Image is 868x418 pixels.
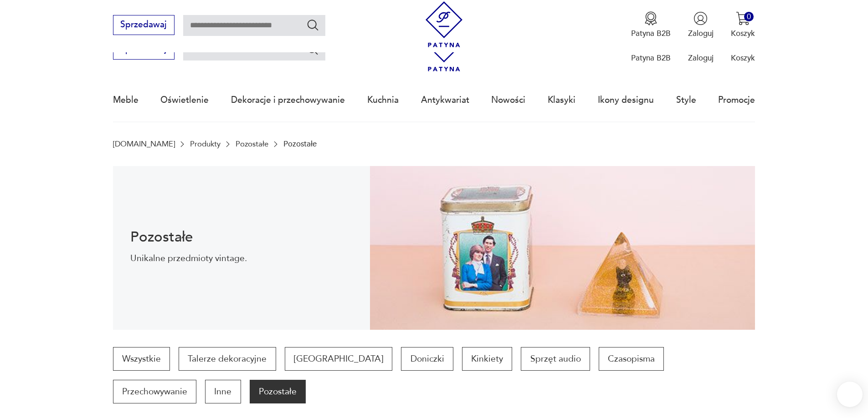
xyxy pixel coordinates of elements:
a: Dekoracje i przechowywanie [231,79,345,121]
a: Inne [205,380,241,403]
img: Ikonka użytkownika [693,11,708,25]
a: Talerze dekoracyjne [179,347,276,371]
a: Czasopisma [599,347,664,371]
img: Patyna - sklep z meblami i dekoracjami vintage [421,1,467,47]
img: Pozostałe [370,166,755,330]
a: Ikona medaluPatyna B2B [631,11,671,39]
p: Patyna B2B [631,53,671,63]
button: Sprzedawaj [113,15,175,35]
a: Oświetlenie [160,79,209,121]
button: Szukaj [306,18,319,31]
a: Antykwariat [421,79,469,121]
img: Ikona koszyka [736,11,750,25]
a: Pozostałe [250,380,306,403]
a: Promocje [718,79,755,121]
img: Ikona medalu [644,11,658,25]
a: [DOMAIN_NAME] [113,140,175,148]
iframe: Smartsupp widget button [837,382,863,407]
p: Zaloguj [688,28,714,39]
p: Koszyk [731,53,755,63]
a: Sprzedawaj [113,22,175,29]
a: Style [676,79,696,121]
a: Kuchnia [367,79,399,121]
button: Zaloguj [688,11,714,39]
h1: Pozostałe [130,231,352,244]
a: Sprzedawaj [113,46,175,54]
p: Pozostałe [283,140,317,148]
a: Klasyki [548,79,575,121]
a: Pozostałe [236,140,268,148]
a: Przechowywanie [113,380,196,403]
a: Sprzęt audio [521,347,590,371]
a: Meble [113,79,139,121]
p: Zaloguj [688,53,714,63]
a: Nowości [491,79,525,121]
p: Unikalne przedmioty vintage. [130,252,352,264]
a: Doniczki [401,347,453,371]
a: Ikony designu [598,79,654,121]
button: Szukaj [306,43,319,56]
p: Koszyk [731,28,755,39]
a: [GEOGRAPHIC_DATA] [285,347,392,371]
a: Produkty [190,140,221,148]
button: Patyna B2B [631,11,671,39]
a: Wszystkie [113,347,170,371]
a: Kinkiety [462,347,512,371]
button: 0Koszyk [731,11,755,39]
div: 0 [744,12,754,21]
p: Patyna B2B [631,28,671,39]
